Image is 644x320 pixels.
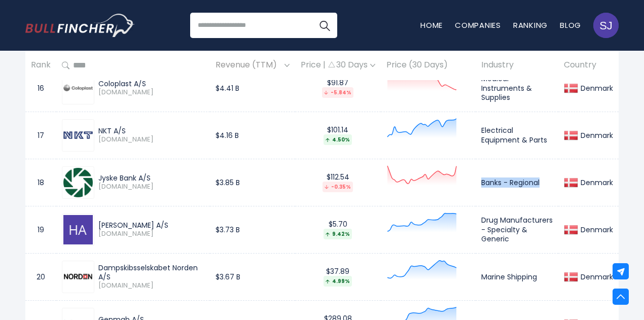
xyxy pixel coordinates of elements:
[210,253,295,300] td: $3.67 B
[420,20,443,30] a: Home
[476,64,558,112] td: Medical - Instruments & Supplies
[210,159,295,206] td: $3.85 B
[98,263,204,281] div: Dampskibsselskabet Norden A/S
[578,131,613,140] div: Denmark
[25,206,56,253] td: 19
[98,221,204,230] div: [PERSON_NAME] A/S
[25,64,56,112] td: 16
[578,225,613,234] div: Denmark
[455,20,501,30] a: Companies
[25,112,56,159] td: 17
[25,159,56,206] td: 18
[476,112,558,159] td: Electrical Equipment & Parts
[98,173,204,183] div: Jyske Bank A/S
[63,131,93,139] img: NKT.CO.png
[381,51,476,81] th: Price (30 Days)
[301,267,375,287] div: $37.89
[578,84,613,93] div: Denmark
[312,13,337,38] button: Search
[98,281,204,290] span: [DOMAIN_NAME]
[210,206,295,253] td: $3.73 B
[25,51,56,81] th: Rank
[301,220,375,239] div: $5.70
[98,79,204,88] div: Coloplast A/S
[324,134,352,145] div: 4.50%
[98,126,204,135] div: NKT A/S
[63,85,93,91] img: COLO-B.CO.png
[210,112,295,159] td: $4.16 B
[98,88,204,97] span: [DOMAIN_NAME]
[25,14,135,37] img: Bullfincher logo
[476,159,558,206] td: Banks - Regional
[578,272,613,281] div: Denmark
[324,276,352,287] div: 4.99%
[216,58,282,74] span: Revenue (TTM)
[301,172,375,192] div: $112.54
[25,253,56,300] td: 20
[560,20,581,30] a: Blog
[322,87,353,98] div: -5.84%
[513,20,548,30] a: Ranking
[476,253,558,300] td: Marine Shipping
[301,125,375,145] div: $101.14
[98,135,204,144] span: [DOMAIN_NAME]
[301,60,375,71] div: Price | 30 Days
[476,206,558,253] td: Drug Manufacturers - Specialty & Generic
[98,230,204,238] span: [DOMAIN_NAME]
[323,182,353,192] div: -0.35%
[98,183,204,191] span: [DOMAIN_NAME]
[63,168,93,197] img: JYSK.CO.png
[63,262,93,292] img: DNORD.CO.png
[558,51,619,81] th: Country
[210,64,295,112] td: $4.41 B
[324,229,352,239] div: 9.42%
[578,178,613,187] div: Denmark
[476,51,558,81] th: Industry
[301,78,375,98] div: $91.87
[25,14,134,37] a: Go to homepage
